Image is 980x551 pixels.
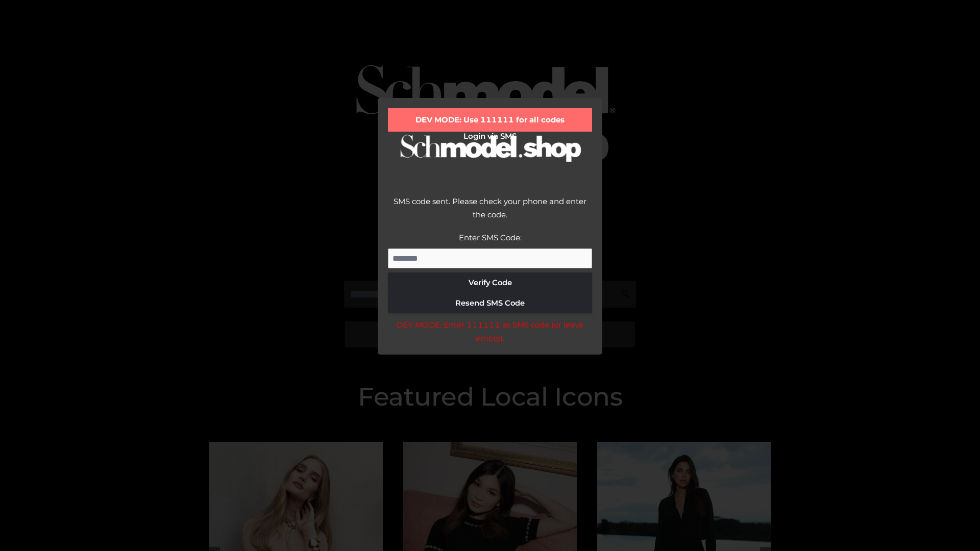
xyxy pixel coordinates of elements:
[388,195,592,231] div: SMS code sent. Please check your phone and enter the code.
[388,272,592,293] button: Verify Code
[388,318,592,344] div: DEV MODE: Enter 111111 as SMS code (or leave empty).
[388,293,592,313] button: Resend SMS Code
[388,132,592,141] h2: Login via SMS
[388,108,592,132] div: DEV MODE: Use 111111 for all codes
[459,233,522,242] label: Enter SMS Code:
